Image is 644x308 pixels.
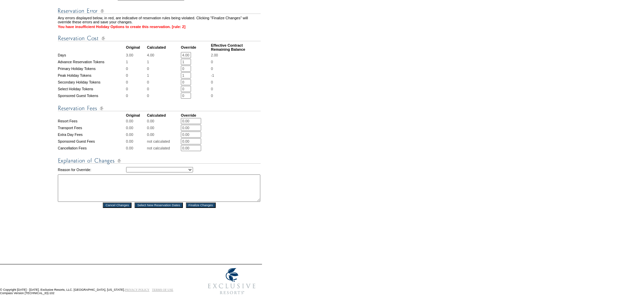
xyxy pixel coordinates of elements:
[126,113,146,117] td: Original
[103,203,132,208] input: Cancel Changes
[211,43,261,51] td: Effective Contract Remaining Balance
[58,66,125,72] td: Primary Holiday Tokens
[126,125,146,131] td: 0.00
[58,16,261,24] td: Any errors displayed below, in red, are indicative of reservation rules being violated. Clicking ...
[58,7,261,15] img: Reservation Errors
[126,145,146,151] td: 0.00
[58,93,125,99] td: Sponsored Guest Tokens
[147,132,180,138] td: 0.00
[147,66,180,72] td: 0
[58,157,261,165] img: Explanation of Changes
[181,43,210,51] td: Override
[147,118,180,124] td: 0.00
[147,93,180,99] td: 0
[58,72,125,78] td: Peak Holiday Tokens
[58,125,125,131] td: Transport Fees
[126,93,146,99] td: 0
[152,288,173,291] a: TERMS OF USE
[58,52,125,58] td: Days
[147,125,180,131] td: 0.00
[147,52,180,58] td: 4.00
[126,66,146,72] td: 0
[58,104,261,113] img: Reservation Fees
[58,34,261,43] img: Reservation Cost
[147,79,180,85] td: 0
[211,80,213,84] span: 0
[58,118,125,124] td: Resort Fees
[58,79,125,85] td: Secondary Holiday Tokens
[211,60,213,64] span: 0
[147,43,180,51] td: Calculated
[147,113,180,117] td: Calculated
[211,87,213,91] span: 0
[126,59,146,65] td: 1
[126,72,146,78] td: 0
[58,25,261,29] td: You have insufficient Holiday Options to create this reservation. [rule: 2]
[58,138,125,144] td: Sponsored Guest Fees
[126,79,146,85] td: 0
[126,138,146,144] td: 0.00
[126,52,146,58] td: 3.00
[58,86,125,92] td: Select Holiday Tokens
[211,53,218,57] span: 2.00
[58,59,125,65] td: Advance Reservation Tokens
[126,86,146,92] td: 0
[126,132,146,138] td: 0.00
[58,166,125,174] td: Reason for Override:
[211,94,213,98] span: 0
[211,67,213,71] span: 0
[125,288,149,291] a: PRIVACY POLICY
[147,86,180,92] td: 0
[58,145,125,151] td: Cancellation Fees
[58,132,125,138] td: Extra Day Fees
[126,43,146,51] td: Original
[211,73,214,77] span: -1
[147,138,180,144] td: not calculated
[147,59,180,65] td: 1
[186,203,216,208] input: Finalize Changes
[201,264,262,298] img: Exclusive Resorts
[147,72,180,78] td: 1
[126,118,146,124] td: 0.00
[181,113,210,117] td: Override
[147,145,180,151] td: not calculated
[135,203,183,208] input: Select New Reservation Dates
